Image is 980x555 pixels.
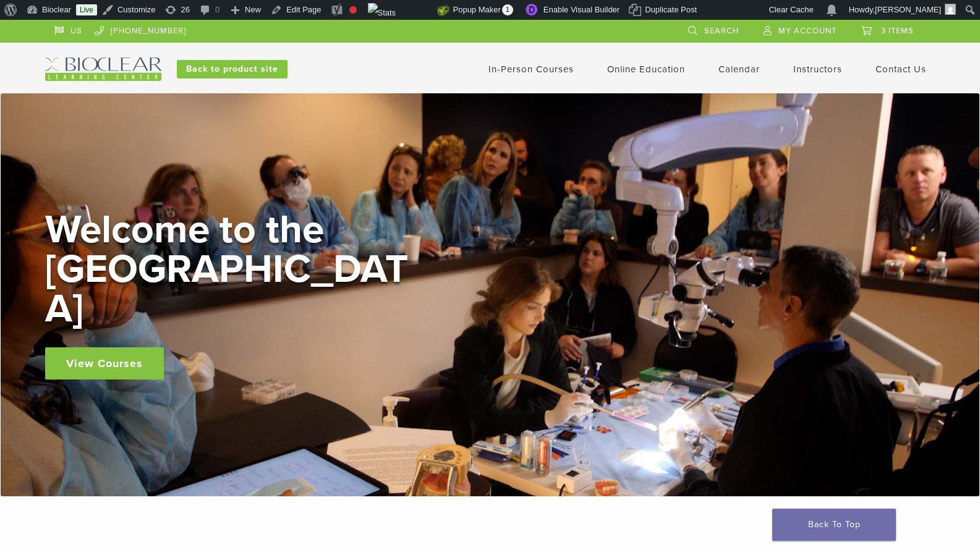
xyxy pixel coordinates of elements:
[177,60,288,78] a: Back to product site
[45,57,161,81] img: Bioclear
[764,20,837,38] a: My Account
[45,210,416,329] h2: Welcome to the [GEOGRAPHIC_DATA]
[488,64,574,75] a: In-Person Courses
[45,347,164,379] a: View Courses
[688,20,739,38] a: Search
[861,20,914,38] a: 3 items
[772,509,896,541] a: Back To Top
[54,20,82,38] a: US
[349,6,357,14] div: Focus keyphrase not set
[607,64,685,75] a: Online Education
[778,26,837,36] span: My Account
[718,64,760,75] a: Calendar
[876,64,926,75] a: Contact Us
[704,26,739,36] span: Search
[502,4,513,15] span: 1
[368,3,437,18] img: Views over 48 hours. Click for more Jetpack Stats.
[95,20,186,38] a: [PHONE_NUMBER]
[793,64,842,75] a: Instructors
[875,5,941,14] span: [PERSON_NAME]
[881,26,914,36] span: 3 items
[76,4,97,15] a: Live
